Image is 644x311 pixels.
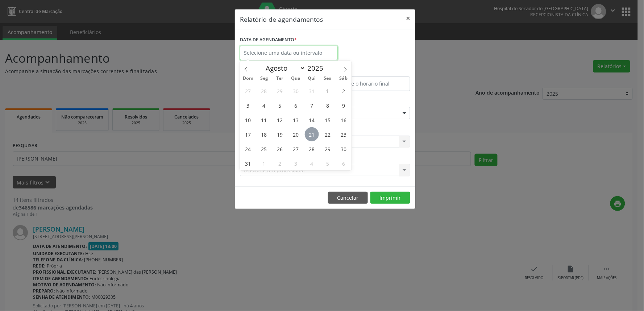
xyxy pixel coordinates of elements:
span: Agosto 23, 2025 [337,127,351,141]
select: Month [262,63,306,73]
span: Sáb [336,76,352,81]
span: Agosto 17, 2025 [241,127,255,141]
span: Agosto 12, 2025 [273,113,287,127]
span: Setembro 4, 2025 [305,156,319,170]
span: Agosto 31, 2025 [241,156,255,170]
button: Imprimir [370,192,410,204]
input: Year [306,63,329,73]
span: Agosto 22, 2025 [321,127,335,141]
button: Cancelar [328,192,368,204]
span: Agosto 30, 2025 [337,142,351,156]
span: Setembro 3, 2025 [289,156,303,170]
span: Agosto 8, 2025 [321,98,335,112]
span: Agosto 16, 2025 [337,113,351,127]
span: Julho 27, 2025 [241,84,255,98]
span: Julho 28, 2025 [257,84,271,98]
span: Setembro 2, 2025 [273,156,287,170]
span: Agosto 3, 2025 [241,98,255,112]
span: Agosto 1, 2025 [321,84,335,98]
span: Setembro 6, 2025 [337,156,351,170]
span: Agosto 24, 2025 [241,142,255,156]
label: ATÉ [327,65,410,76]
span: Julho 29, 2025 [273,84,287,98]
span: Dom [240,76,256,81]
span: Seg [256,76,272,81]
span: Agosto 15, 2025 [321,113,335,127]
span: Julho 31, 2025 [305,84,319,98]
span: Sex [320,76,336,81]
span: Agosto 26, 2025 [273,142,287,156]
label: DATA DE AGENDAMENTO [240,34,297,46]
span: Ter [272,76,288,81]
span: Agosto 19, 2025 [273,127,287,141]
span: Agosto 11, 2025 [257,113,271,127]
span: Qua [288,76,304,81]
span: Agosto 9, 2025 [337,98,351,112]
span: Agosto 20, 2025 [289,127,303,141]
span: Agosto 14, 2025 [305,113,319,127]
span: Agosto 5, 2025 [273,98,287,112]
span: Agosto 2, 2025 [337,84,351,98]
h5: Relatório de agendamentos [240,14,323,24]
span: Julho 30, 2025 [289,84,303,98]
span: Agosto 27, 2025 [289,142,303,156]
span: Agosto 13, 2025 [289,113,303,127]
span: Setembro 1, 2025 [257,156,271,170]
input: Selecione o horário final [327,76,410,91]
span: Qui [304,76,320,81]
span: Agosto 28, 2025 [305,142,319,156]
span: Setembro 5, 2025 [321,156,335,170]
span: Agosto 6, 2025 [289,98,303,112]
span: Agosto 7, 2025 [305,98,319,112]
span: Agosto 25, 2025 [257,142,271,156]
span: Agosto 4, 2025 [257,98,271,112]
button: Close [401,9,415,27]
span: Agosto 21, 2025 [305,127,319,141]
span: Agosto 29, 2025 [321,142,335,156]
input: Selecione uma data ou intervalo [240,46,338,60]
span: Agosto 18, 2025 [257,127,271,141]
span: Agosto 10, 2025 [241,113,255,127]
